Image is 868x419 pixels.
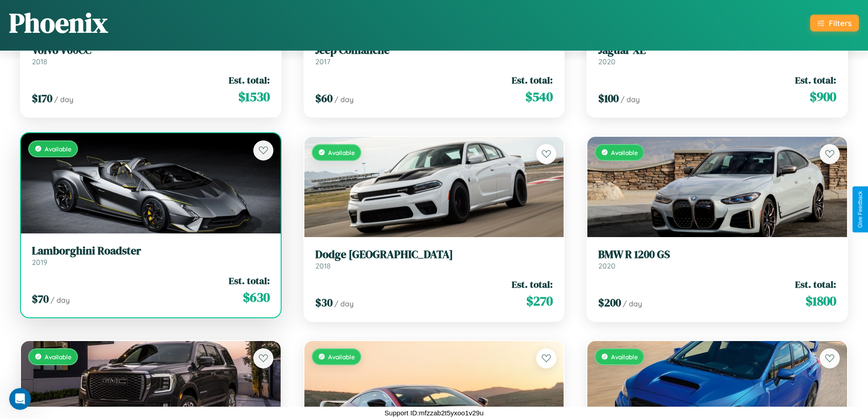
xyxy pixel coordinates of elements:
iframe: Intercom live chat [9,388,31,410]
h3: Jeep Comanche [315,44,553,57]
span: 2018 [32,57,47,66]
span: Est. total: [229,274,270,287]
a: BMW R 1200 GS2020 [598,248,836,270]
span: $ 540 [525,88,553,106]
h3: Lamborghini Roadster [32,244,270,258]
span: $ 170 [32,91,52,106]
h3: BMW R 1200 GS [598,248,836,261]
span: / day [334,299,354,308]
span: $ 1800 [806,292,836,310]
h1: Phoenix [9,4,108,41]
span: $ 270 [526,292,553,310]
a: Jaguar XE2020 [598,44,836,66]
div: Give Feedback [857,191,863,228]
span: Available [611,353,638,361]
span: Est. total: [512,278,553,291]
span: $ 60 [315,91,333,106]
span: 2019 [32,258,47,267]
span: Available [45,353,72,361]
h3: Volvo V60CC [32,44,270,57]
span: Est. total: [795,73,836,87]
span: Available [328,353,355,361]
span: / day [621,95,640,104]
a: Jeep Comanche2017 [315,44,553,66]
h3: Jaguar XE [598,44,836,57]
span: $ 100 [598,91,619,106]
span: 2017 [315,57,330,66]
span: 2020 [598,57,616,66]
span: / day [51,295,70,305]
span: / day [334,95,354,104]
span: Available [45,145,72,153]
span: 2018 [315,261,331,270]
div: Filters [829,18,852,28]
span: Available [328,149,355,156]
span: Est. total: [229,73,270,87]
a: Volvo V60CC2018 [32,44,270,66]
span: / day [54,95,73,104]
span: $ 200 [598,295,621,310]
span: Est. total: [512,73,553,87]
span: Available [611,149,638,156]
span: $ 630 [243,288,270,306]
span: Est. total: [795,278,836,291]
span: $ 70 [32,291,49,306]
a: Dodge [GEOGRAPHIC_DATA]2018 [315,248,553,270]
a: Lamborghini Roadster2019 [32,244,270,267]
span: / day [623,299,642,308]
span: 2020 [598,261,616,270]
p: Support ID: mfzzab2t5yxoo1v29u [385,407,484,419]
h3: Dodge [GEOGRAPHIC_DATA] [315,248,553,261]
span: $ 1530 [238,88,270,106]
span: $ 30 [315,295,333,310]
span: $ 900 [810,88,836,106]
button: Filters [810,15,859,31]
